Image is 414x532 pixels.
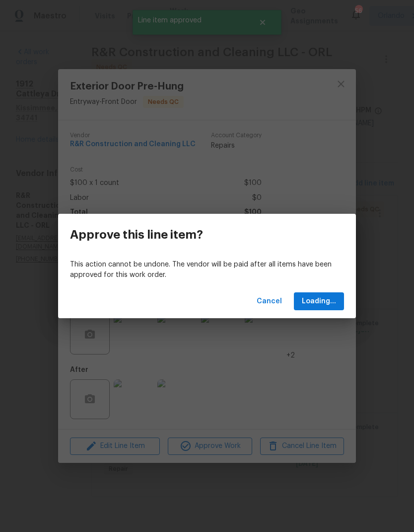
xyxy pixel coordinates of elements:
p: This action cannot be undone. The vendor will be paid after all items have been approved for this... [70,260,344,280]
span: Cancel [257,295,282,308]
button: Loading... [294,292,344,311]
button: Cancel [253,292,286,311]
span: Loading... [302,295,336,308]
h3: Approve this line item? [70,228,203,242]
